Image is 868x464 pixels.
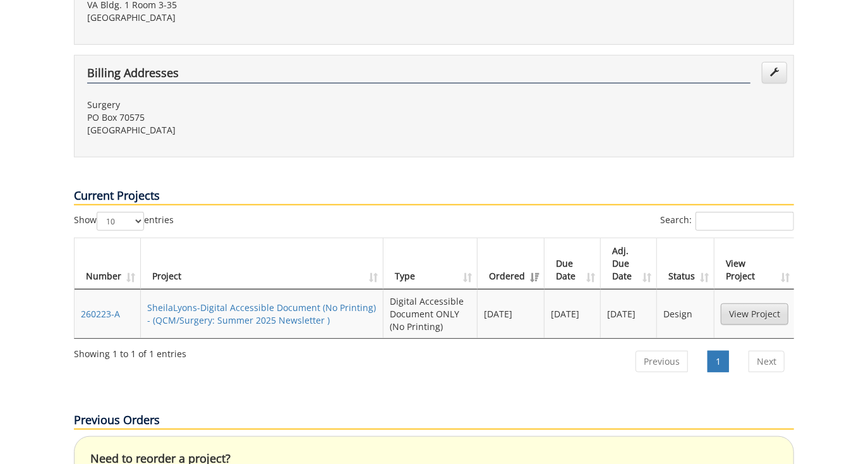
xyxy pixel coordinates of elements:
[97,212,144,231] select: Showentries
[147,302,376,326] a: SheilaLyons-Digital Accessible Document (No Printing) - (QCM/Surgery: Summer 2025 Newsletter )
[74,412,794,430] p: Previous Orders
[657,290,714,338] td: Design
[478,290,545,338] td: [DATE]
[75,238,141,290] th: Number: activate to sort column ascending
[749,351,785,372] a: Next
[478,238,545,290] th: Ordered: activate to sort column ascending
[545,238,601,290] th: Due Date: activate to sort column ascending
[87,124,425,137] p: [GEOGRAPHIC_DATA]
[762,62,787,83] a: Edit Addresses
[74,212,174,231] label: Show entries
[660,212,794,231] label: Search:
[87,111,425,124] p: PO Box 70575
[601,290,657,338] td: [DATE]
[87,67,750,83] h4: Billing Addresses
[74,343,186,360] div: Showing 1 to 1 of 1 entries
[696,212,794,231] input: Search:
[74,188,794,205] p: Current Projects
[708,351,729,372] a: 1
[601,238,657,290] th: Adj. Due Date: activate to sort column ascending
[87,99,425,111] p: Surgery
[81,308,120,320] a: 260223-A
[545,290,601,338] td: [DATE]
[714,238,795,290] th: View Project: activate to sort column ascending
[383,238,478,290] th: Type: activate to sort column ascending
[721,303,788,325] a: View Project
[383,290,478,338] td: Digital Accessible Document ONLY (No Printing)
[657,238,714,290] th: Status: activate to sort column ascending
[87,11,425,24] p: [GEOGRAPHIC_DATA]
[636,351,688,372] a: Previous
[141,238,383,290] th: Project: activate to sort column ascending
